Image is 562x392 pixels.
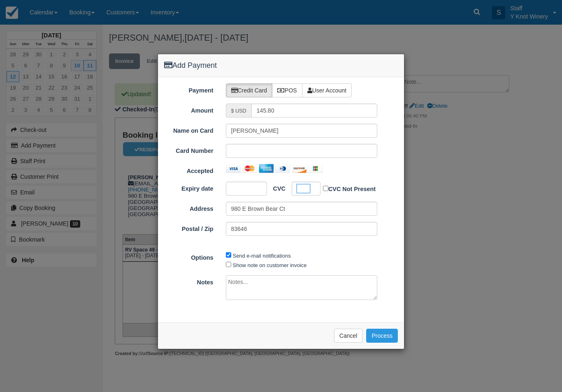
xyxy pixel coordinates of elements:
[366,329,398,343] button: Process
[158,124,220,135] label: Name on Card
[158,83,220,95] label: Payment
[226,83,273,97] label: Credit Card
[272,83,302,97] label: POS
[231,184,255,193] iframe: Secure expiration date input frame
[231,147,372,155] iframe: Secure card number input frame
[323,186,328,191] input: CVC Not Present
[334,329,363,343] button: Cancel
[233,262,307,268] label: Show note on customer invoice
[302,83,352,97] label: User Account
[231,108,246,114] small: $ USD
[158,251,220,262] label: Options
[164,60,398,71] h4: Add Payment
[267,182,286,193] label: CVC
[323,184,376,194] label: CVC Not Present
[158,164,220,175] label: Accepted
[158,104,220,115] label: Amount
[158,144,220,155] label: Card Number
[158,275,220,287] label: Notes
[297,184,310,193] iframe: Secure CVC input frame
[158,182,220,193] label: Expiry date
[233,253,291,259] label: Send e-mail notifications
[251,104,378,118] input: Valid amount required.
[158,222,220,233] label: Postal / Zip
[158,202,220,213] label: Address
